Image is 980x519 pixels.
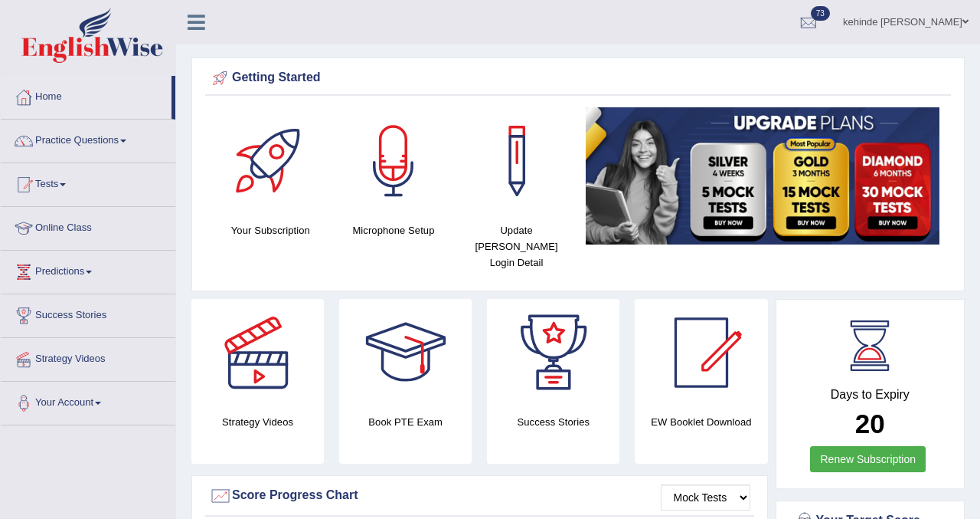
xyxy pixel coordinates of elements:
a: Tests [1,163,175,202]
h4: Success Stories [487,414,619,430]
a: Online Class [1,207,175,245]
a: Strategy Videos [1,338,175,376]
h4: EW Booklet Download [635,414,767,430]
a: Practice Questions [1,120,175,158]
img: small5.jpg [586,107,939,245]
h4: Update [PERSON_NAME] Login Detail [462,222,570,271]
h4: Strategy Videos [191,414,324,430]
span: 73 [811,6,830,21]
h4: Book PTE Exam [339,414,472,430]
a: Success Stories [1,294,175,333]
a: Your Account [1,382,175,420]
a: Renew Subscription [810,446,926,472]
b: 20 [855,409,885,439]
h4: Your Subscription [217,222,325,238]
div: Score Progress Chart [209,485,750,508]
div: Getting Started [209,67,947,90]
a: Predictions [1,251,175,289]
h4: Microphone Setup [340,222,448,238]
a: Home [1,76,171,114]
h4: Days to Expiry [793,388,948,402]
